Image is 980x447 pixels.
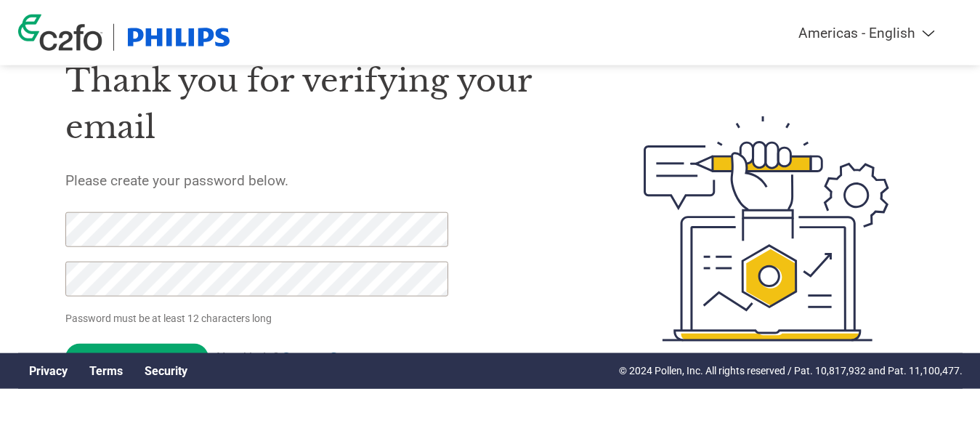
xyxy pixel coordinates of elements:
[65,344,208,372] input: Set Password
[65,172,575,189] h5: Please create your password below.
[29,364,68,378] a: Privacy
[65,57,575,151] h1: Thank you for verifying your email
[617,36,915,422] img: create-password
[619,363,963,379] p: © 2024 Pollen, Inc. All rights reserved / Pat. 10,817,932 and Pat. 11,100,477.
[145,364,187,378] a: Security
[89,364,123,378] a: Terms
[125,24,232,51] img: Philips
[216,350,376,365] span: Need help?
[282,350,376,365] a: Contact Support
[18,15,102,51] img: c2fo logo
[65,311,453,326] p: Password must be at least 12 characters long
